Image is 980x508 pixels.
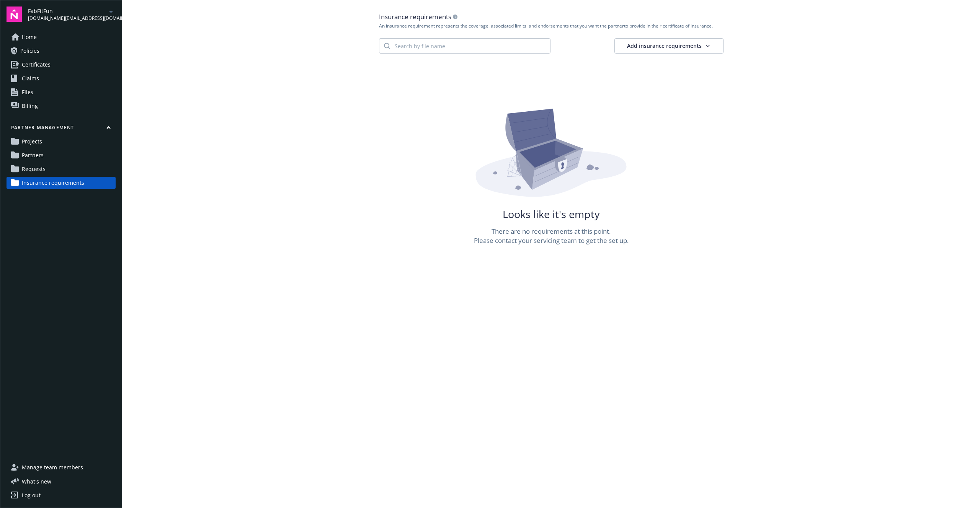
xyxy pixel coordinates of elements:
[7,7,22,22] img: navigator-logo.svg
[22,86,33,98] span: Files
[22,100,38,112] span: Billing
[7,135,116,148] a: Projects
[22,163,46,175] span: Requests
[7,45,116,57] a: Policies
[22,177,84,189] span: Insurance requirements
[7,86,116,98] a: Files
[22,489,41,501] div: Log out
[106,7,116,16] a: arrowDropDown
[28,15,106,22] span: [DOMAIN_NAME][EMAIL_ADDRESS][DOMAIN_NAME]
[22,135,42,148] span: Projects
[22,477,51,485] span: What ' s new
[7,72,116,85] a: Claims
[7,59,116,71] a: Certificates
[28,7,106,15] span: FabFitFun
[474,236,629,245] div: Please contact your servicing team to get the set up.
[22,461,83,474] span: Manage team members
[7,163,116,175] a: Requests
[390,39,550,53] input: Search by file name
[7,477,64,485] button: What's new
[22,31,37,43] span: Home
[22,149,44,161] span: Partners
[22,72,39,85] span: Claims
[28,7,116,22] button: FabFitFun[DOMAIN_NAME][EMAIL_ADDRESS][DOMAIN_NAME]arrowDropDown
[379,23,724,29] div: An insurance requirement represents the coverage, associated limits, and endorsements that you wa...
[7,461,116,474] a: Manage team members
[379,12,724,21] div: Insurance requirements
[7,100,116,112] a: Billing
[614,38,724,54] button: Add insurance requirements
[20,45,39,57] span: Policies
[7,177,116,189] a: Insurance requirements
[7,124,116,134] button: Partner management
[384,43,390,49] svg: Search
[503,210,600,219] div: Looks like it's empty
[7,31,116,43] a: Home
[7,149,116,161] a: Partners
[492,227,611,236] div: There are no requirements at this point.
[22,59,51,71] span: Certificates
